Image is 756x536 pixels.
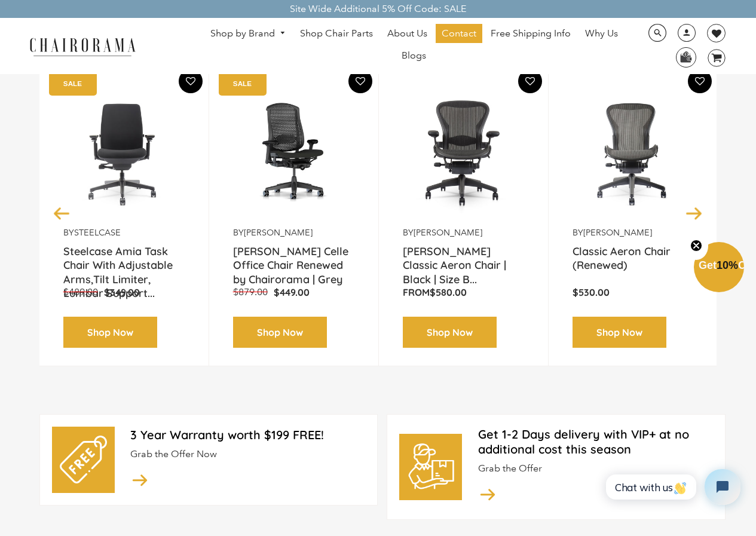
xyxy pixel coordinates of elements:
[244,227,313,238] a: [PERSON_NAME]
[573,227,694,238] p: by
[403,78,524,227] a: Herman Miller Classic Aeron Chair | Black | Size B (Renewed) - chairorama Herman Miller Classic A...
[436,24,482,43] a: Contact
[233,317,327,348] a: Shop Now
[51,203,72,223] button: Previous
[381,24,433,43] a: About Us
[573,317,666,348] a: Shop Now
[677,48,695,66] img: WhatsApp_Image_2024-07-12_at_16.23.01.webp
[348,69,372,93] button: Add To Wishlist
[403,286,524,299] p: From
[130,448,366,461] p: Grab the Offer Now
[233,227,354,238] p: by
[300,27,373,40] span: Shop Chair Parts
[573,78,694,227] img: Classic Aeron Chair (Renewed) - chairorama
[402,50,426,62] span: Blogs
[233,286,268,298] span: $879.00
[442,27,476,40] span: Contact
[699,259,754,271] span: Get Off
[414,227,482,238] a: [PERSON_NAME]
[403,78,524,227] img: Herman Miller Classic Aeron Chair | Black | Size B (Renewed) - chairorama
[63,317,157,348] a: Shop Now
[233,244,354,274] a: [PERSON_NAME] Celle Office Chair Renewed by Chairorama | Grey
[233,78,354,227] a: Herman Miller Celle Office Chair Renewed by Chairorama | Grey - chairorama Herman Miller Celle Of...
[688,69,712,93] button: Add To Wishlist
[407,443,455,491] img: delivery-man.png
[63,227,185,238] p: by
[585,27,618,40] span: Why Us
[193,24,635,68] nav: DesktopNavigation
[684,203,705,223] button: Next
[130,470,149,489] img: image_14.png
[63,244,185,274] a: Steelcase Amia Task Chair With Adjustable Arms,Tilt Limiter, Lumbar Support...
[593,459,751,515] iframe: Tidio Chat
[583,227,652,238] a: [PERSON_NAME]
[684,232,708,260] button: Close teaser
[104,286,140,298] span: $349.00
[478,427,714,457] h2: Get 1-2 Days delivery with VIP+ at no additional cost this season
[387,27,427,40] span: About Us
[573,78,694,227] a: Classic Aeron Chair (Renewed) - chairorama Classic Aeron Chair (Renewed) - chairorama
[694,243,744,293] div: Get10%OffClose teaser
[579,24,624,43] a: Why Us
[74,227,121,238] a: Steelcase
[717,259,738,271] span: 10%
[63,79,81,87] text: SALE
[403,317,497,348] a: Shop Now
[63,78,185,227] a: Amia Chair by chairorama.com Renewed Amia Chair chairorama.com
[396,46,432,65] a: Blogs
[294,24,379,43] a: Shop Chair Parts
[491,27,571,40] span: Free Shipping Info
[23,36,142,57] img: chairorama
[573,244,694,274] a: Classic Aeron Chair (Renewed)
[403,227,524,238] p: by
[274,286,310,298] span: $449.00
[403,244,524,274] a: [PERSON_NAME] Classic Aeron Chair | Black | Size B...
[63,78,185,227] img: Amia Chair by chairorama.com
[179,69,203,93] button: Add To Wishlist
[573,286,610,298] span: $530.00
[233,78,354,227] img: Herman Miller Celle Office Chair Renewed by Chairorama | Grey - chairorama
[518,69,542,93] button: Add To Wishlist
[430,286,467,298] span: $580.00
[232,79,251,87] text: SALE
[60,436,108,483] img: free.png
[485,24,577,43] a: Free Shipping Info
[478,484,497,504] img: image_14.png
[130,427,366,442] h2: 3 Year Warranty worth $199 FREE!
[204,24,292,43] a: Shop by Brand
[478,463,714,475] p: Grab the Offer
[63,286,98,298] span: $489.00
